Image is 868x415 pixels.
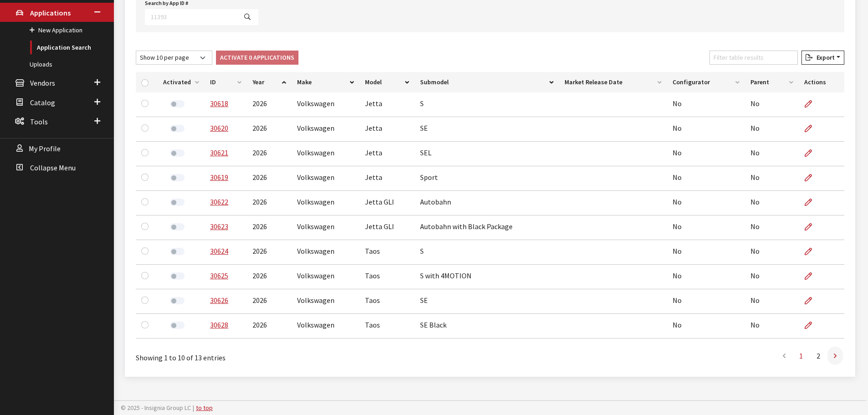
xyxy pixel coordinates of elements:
[30,163,76,172] span: Collapse Menu
[210,296,228,305] a: 30626
[667,166,745,191] td: No
[30,117,48,126] span: Tools
[804,240,820,263] a: Edit Application
[170,322,185,329] label: Activate Application
[804,215,820,238] a: Edit Application
[804,265,820,287] a: Edit Application
[170,199,185,206] label: Activate Application
[667,117,745,142] td: No
[360,240,414,265] td: Taos
[415,117,559,142] td: SE
[170,248,185,255] label: Activate Application
[415,166,559,191] td: Sport
[360,92,414,117] td: Jetta
[745,166,799,191] td: No
[360,289,414,314] td: Taos
[292,314,360,338] td: Volkswagen
[210,320,228,329] a: 30628
[210,99,228,108] a: 30618
[30,98,55,107] span: Catalog
[360,72,414,92] th: Model: activate to sort column ascending
[210,148,228,157] a: 30621
[415,289,559,314] td: SE
[667,92,745,117] td: No
[360,166,414,191] td: Jetta
[210,197,228,206] a: 30622
[247,289,292,314] td: 2026
[745,240,799,265] td: No
[415,215,559,240] td: Autobahn with Black Package
[667,314,745,338] td: No
[170,297,185,304] label: Activate Application
[804,314,820,337] a: Edit Application
[667,289,745,314] td: No
[136,346,425,363] div: Showing 1 to 10 of 13 entries
[193,404,194,412] span: |
[415,142,559,166] td: SEL
[29,144,61,153] span: My Profile
[360,191,414,215] td: Jetta GLI
[170,100,185,108] label: Activate Application
[145,9,237,25] input: 11393
[415,92,559,117] td: S
[810,347,827,365] a: 2
[360,265,414,289] td: Taos
[247,117,292,142] td: 2026
[170,125,185,132] label: Activate Application
[745,314,799,338] td: No
[793,347,809,365] a: 1
[804,289,820,312] a: Edit Application
[292,191,360,215] td: Volkswagen
[804,142,820,164] a: Edit Application
[210,271,228,280] a: 30625
[415,240,559,265] td: S
[804,191,820,214] a: Edit Application
[415,191,559,215] td: Autobahn
[247,191,292,215] td: 2026
[247,166,292,191] td: 2026
[292,142,360,166] td: Volkswagen
[292,289,360,314] td: Volkswagen
[801,51,844,65] button: Export
[292,265,360,289] td: Volkswagen
[360,314,414,338] td: Taos
[210,173,228,182] a: 30619
[360,117,414,142] td: Jetta
[247,265,292,289] td: 2026
[667,215,745,240] td: No
[292,240,360,265] td: Volkswagen
[745,142,799,166] td: No
[247,92,292,117] td: 2026
[709,51,798,65] input: Filter table results
[121,404,191,412] span: © 2025 - Insignia Group LC
[210,123,228,133] a: 30620
[292,92,360,117] td: Volkswagen
[415,314,559,338] td: SE Black
[292,72,360,92] th: Make: activate to sort column ascending
[292,166,360,191] td: Volkswagen
[799,72,844,92] th: Actions
[247,215,292,240] td: 2026
[804,117,820,140] a: Edit Application
[415,72,559,92] th: Submodel: activate to sort column ascending
[30,79,55,88] span: Vendors
[247,240,292,265] td: 2026
[247,142,292,166] td: 2026
[667,240,745,265] td: No
[745,117,799,142] td: No
[667,72,745,92] th: Configurator: activate to sort column ascending
[210,246,228,256] a: 30624
[745,92,799,117] td: No
[247,314,292,338] td: 2026
[360,215,414,240] td: Jetta GLI
[170,174,185,181] label: Activate Application
[745,191,799,215] td: No
[745,72,799,92] th: Parent: activate to sort column ascending
[170,272,185,280] label: Activate Application
[804,92,820,115] a: Edit Application
[667,191,745,215] td: No
[170,223,185,231] label: Activate Application
[745,215,799,240] td: No
[804,166,820,189] a: Edit Application
[247,72,292,92] th: Year: activate to sort column ascending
